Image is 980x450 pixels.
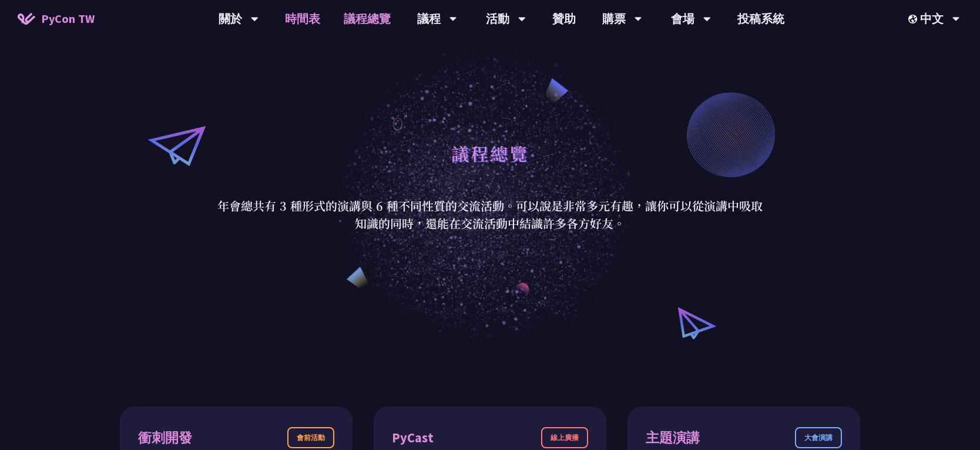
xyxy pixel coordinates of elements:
img: Home icon of PyCon TW 2025 [18,13,35,25]
img: Locale Icon [908,15,920,23]
div: PyCast [392,428,434,448]
p: 年會總共有 3 種形式的演講與 6 種不同性質的交流活動。可以說是非常多元有趣，讓你可以從演講中吸取知識的同時，還能在交流活動中結識許多各方好友。 [217,197,763,232]
div: 主題演講 [646,428,700,448]
div: 大會演講 [795,427,842,448]
a: PyCon TW [6,4,106,33]
div: 線上廣播 [541,427,588,448]
span: PyCon TW [41,10,95,28]
h1: 議程總覽 [451,136,529,171]
div: 會前活動 [287,427,334,448]
div: 衝刺開發 [138,428,192,448]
